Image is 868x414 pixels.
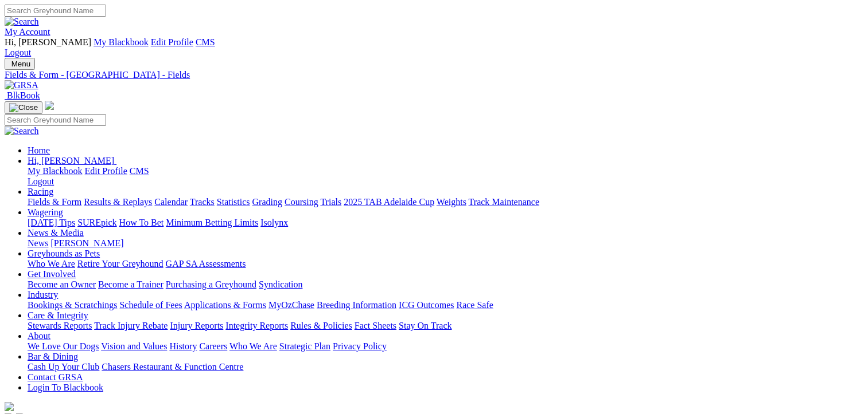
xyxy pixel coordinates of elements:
[28,279,96,289] a: Become an Owner
[85,166,127,176] a: Edit Profile
[5,37,863,58] div: My Account
[9,103,38,112] img: Close
[77,218,116,227] a: SUREpick
[5,402,14,411] img: logo-grsa-white.png
[320,197,341,207] a: Trials
[437,197,466,207] a: Weights
[84,197,152,207] a: Results & Replays
[28,197,863,207] div: Racing
[7,90,40,100] span: BlkBook
[119,218,164,227] a: How To Bet
[344,197,434,207] a: 2025 TAB Adelaide Cup
[28,166,83,176] a: My Blackbook
[28,218,75,227] a: [DATE] Tips
[268,300,314,310] a: MyOzChase
[45,101,54,110] img: logo-grsa-white.png
[28,228,84,238] a: News & Media
[28,300,117,310] a: Bookings & Scratchings
[28,362,99,372] a: Cash Up Your Club
[166,259,246,269] a: GAP SA Assessments
[28,279,863,290] div: Get Involved
[469,197,539,207] a: Track Maintenance
[225,321,288,330] a: Integrity Reports
[28,197,81,207] a: Fields & Form
[5,17,39,27] img: Search
[94,37,149,47] a: My Blackbook
[77,259,164,269] a: Retire Your Greyhound
[333,341,387,351] a: Privacy Policy
[50,238,123,248] a: [PERSON_NAME]
[28,207,63,217] a: Wagering
[28,166,863,187] div: Hi, [PERSON_NAME]
[154,197,188,207] a: Calendar
[28,269,76,279] a: Get Involved
[28,218,863,228] div: Wagering
[98,279,164,289] a: Become a Trainer
[28,156,114,165] span: Hi, [PERSON_NAME]
[169,341,197,351] a: History
[355,321,396,330] a: Fact Sheets
[279,341,330,351] a: Strategic Plan
[5,80,38,90] img: GRSA
[166,218,258,227] a: Minimum Betting Limits
[5,101,42,114] button: Toggle navigation
[28,383,103,392] a: Login To Blackbook
[5,58,35,70] button: Toggle navigation
[170,321,223,330] a: Injury Reports
[190,197,215,207] a: Tracks
[217,197,250,207] a: Statistics
[199,341,227,351] a: Careers
[28,259,75,269] a: Who We Are
[102,362,243,372] a: Chasers Restaurant & Function Centre
[252,197,282,207] a: Grading
[94,321,168,330] a: Track Injury Rebate
[28,300,863,310] div: Industry
[28,310,88,320] a: Care & Integrity
[28,238,48,248] a: News
[196,37,215,47] a: CMS
[28,352,78,361] a: Bar & Dining
[5,48,31,57] a: Logout
[28,156,116,165] a: Hi, [PERSON_NAME]
[260,218,288,227] a: Isolynx
[28,341,863,352] div: About
[285,197,318,207] a: Coursing
[28,259,863,269] div: Greyhounds as Pets
[399,321,451,330] a: Stay On Track
[28,321,863,331] div: Care & Integrity
[130,166,149,176] a: CMS
[5,27,50,37] a: My Account
[28,238,863,249] div: News & Media
[28,331,50,341] a: About
[28,341,99,351] a: We Love Our Dogs
[119,300,182,310] a: Schedule of Fees
[166,279,256,289] a: Purchasing a Greyhound
[28,362,863,372] div: Bar & Dining
[28,321,92,330] a: Stewards Reports
[5,126,39,136] img: Search
[229,341,277,351] a: Who We Are
[151,37,193,47] a: Edit Profile
[317,300,396,310] a: Breeding Information
[259,279,302,289] a: Syndication
[11,60,30,68] span: Menu
[28,290,58,299] a: Industry
[290,321,352,330] a: Rules & Policies
[28,187,53,196] a: Racing
[5,114,106,126] input: Search
[5,37,91,47] span: Hi, [PERSON_NAME]
[5,90,40,100] a: BlkBook
[101,341,167,351] a: Vision and Values
[5,5,106,17] input: Search
[28,145,50,155] a: Home
[184,300,266,310] a: Applications & Forms
[28,249,100,258] a: Greyhounds as Pets
[399,300,454,310] a: ICG Outcomes
[28,176,54,186] a: Logout
[28,372,83,382] a: Contact GRSA
[5,70,863,80] a: Fields & Form - [GEOGRAPHIC_DATA] - Fields
[456,300,493,310] a: Race Safe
